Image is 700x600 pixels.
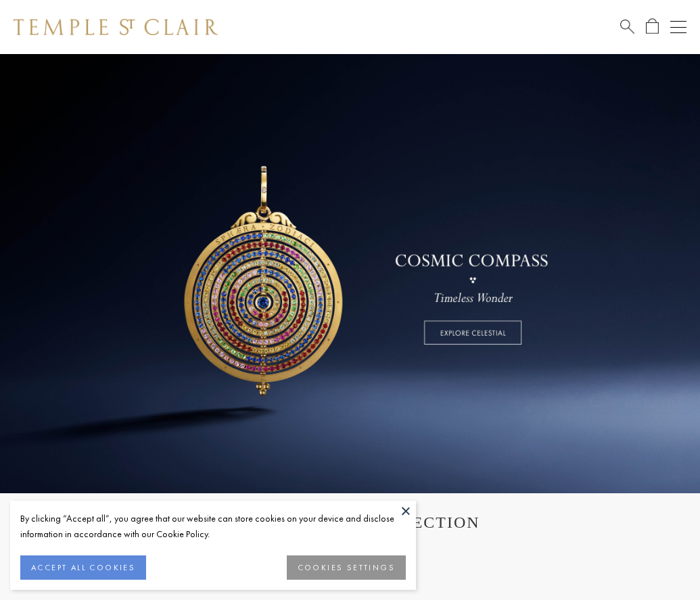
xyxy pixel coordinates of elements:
button: COOKIES SETTINGS [287,555,406,580]
a: Search [620,18,634,35]
button: ACCEPT ALL COOKIES [20,555,146,580]
button: Open navigation [670,19,686,35]
div: By clicking “Accept all”, you agree that our website can store cookies on your device and disclos... [20,511,406,542]
a: Open Shopping Bag [646,18,659,35]
img: Temple St. Clair [14,19,218,35]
